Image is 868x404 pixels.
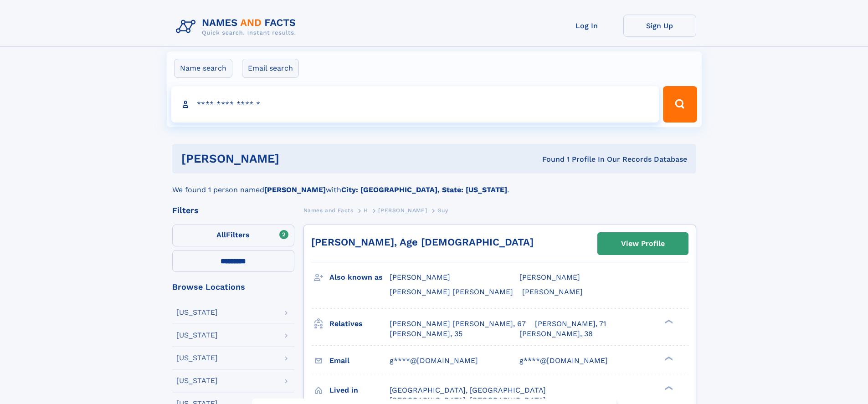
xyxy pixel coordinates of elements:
span: [PERSON_NAME] [PERSON_NAME] [390,287,513,296]
h3: Relatives [329,316,390,332]
span: [PERSON_NAME] [378,207,427,214]
span: All [216,230,226,239]
div: [US_STATE] [176,354,218,362]
div: ❯ [663,318,673,324]
a: [PERSON_NAME], Age [DEMOGRAPHIC_DATA] [311,236,534,248]
a: [PERSON_NAME], 35 [390,329,462,339]
button: Search Button [663,86,697,123]
label: Filters [172,225,294,246]
a: Log In [550,15,623,37]
b: [PERSON_NAME] [264,185,326,194]
a: [PERSON_NAME], 38 [519,329,593,339]
div: Filters [172,206,294,215]
label: Email search [242,59,299,78]
div: [US_STATE] [176,377,218,384]
a: H [364,205,368,216]
span: [PERSON_NAME] [519,273,580,281]
input: search input [171,86,659,123]
a: [PERSON_NAME] [378,205,427,216]
a: View Profile [598,233,688,255]
span: [GEOGRAPHIC_DATA], [GEOGRAPHIC_DATA] [390,386,546,394]
h3: Email [329,353,390,368]
h1: [PERSON_NAME] [181,153,411,164]
div: We found 1 person named with . [172,174,696,195]
div: ❯ [663,355,673,361]
label: Name search [174,59,232,78]
h3: Also known as [329,270,390,285]
a: Names and Facts [303,205,354,216]
a: Sign Up [623,15,696,37]
span: [PERSON_NAME] [522,287,583,296]
img: Logo Names and Facts [172,15,303,39]
div: Browse Locations [172,283,294,291]
div: [US_STATE] [176,332,218,339]
span: [PERSON_NAME] [390,273,450,281]
a: [PERSON_NAME], 71 [535,319,606,329]
h3: Lived in [329,383,390,398]
div: Found 1 Profile In Our Records Database [411,154,687,164]
div: ❯ [663,385,673,391]
span: H [364,207,368,214]
div: View Profile [621,233,665,254]
a: [PERSON_NAME] [PERSON_NAME], 67 [390,319,526,329]
b: City: [GEOGRAPHIC_DATA], State: [US_STATE] [341,185,507,194]
span: Guy [437,207,448,214]
div: [US_STATE] [176,309,218,316]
